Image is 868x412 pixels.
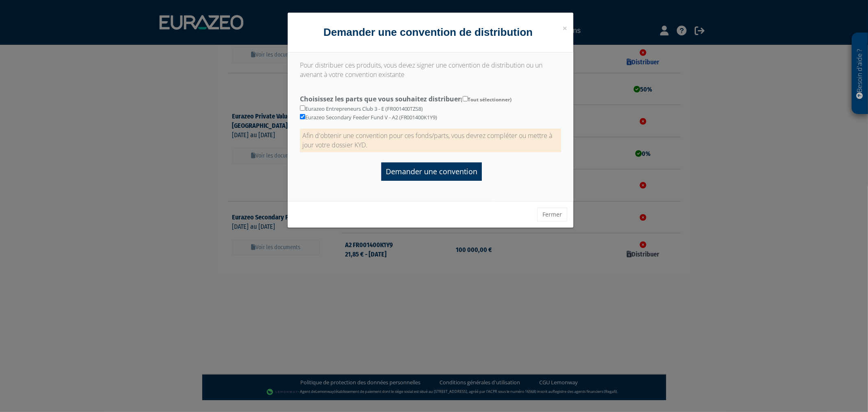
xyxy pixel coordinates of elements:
[537,208,567,221] button: Fermer
[461,96,512,103] span: ( Tout sélectionner)
[562,22,567,34] span: ×
[300,129,562,152] p: Afin d'obtenir une convention pour ces fonds/parts, vous devrez compléter ou mettre à jour votre ...
[381,162,482,181] input: Demander une convention
[294,92,568,104] label: Choisissez les parts que vous souhaitez distribuer
[300,61,562,79] p: Pour distribuer ces produits, vous devez signer une convention de distribution ou un avenant à vo...
[294,92,568,121] div: Eurazeo Entrepreneurs Club 3 - E (FR001400TZS8) Eurazeo Secondary Feeder Fund V - A2 (FR001400K1Y9)
[294,25,568,40] h4: Demander une convention de distribution
[855,37,865,110] p: Besoin d'aide ?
